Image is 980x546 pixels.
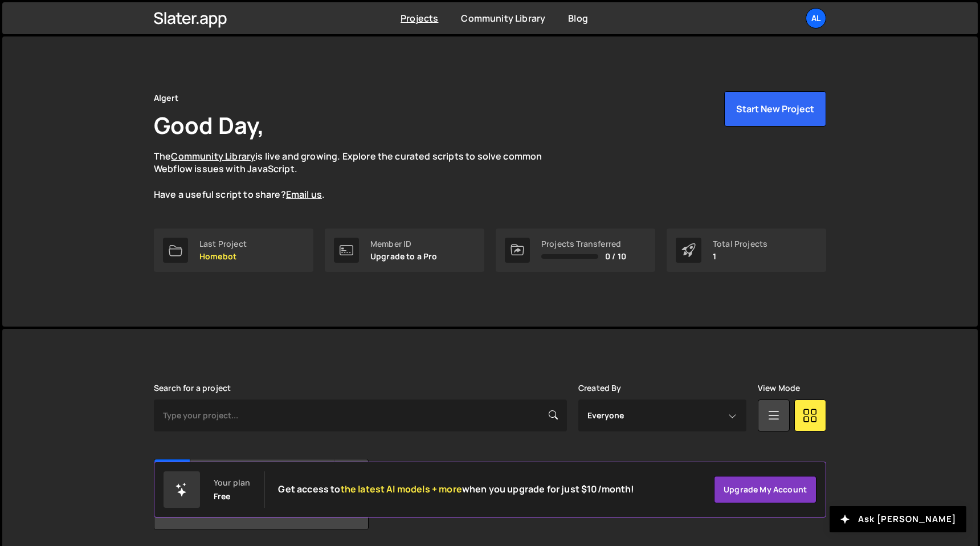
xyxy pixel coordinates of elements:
[370,252,438,261] p: Upgrade to a Pro
[171,150,255,162] a: Community Library
[154,109,264,141] h1: Good Day,
[578,384,622,393] label: Created By
[154,384,231,393] label: Search for a project
[214,478,250,487] div: Your plan
[724,91,826,127] button: Start New Project
[806,8,826,28] a: Al
[154,459,190,495] div: Ho
[154,91,178,105] div: Algert
[461,12,545,25] a: Community Library
[758,384,800,393] label: View Mode
[341,483,462,495] span: the latest AI models + more
[199,252,247,261] p: Homebot
[197,459,334,463] h2: Homebot
[214,492,231,501] div: Free
[830,506,966,532] button: Ask [PERSON_NAME]
[199,239,247,248] div: Last Project
[370,239,438,248] div: Member ID
[605,252,626,261] span: 0 / 10
[714,476,816,503] a: Upgrade my account
[401,12,438,25] a: Projects
[154,229,313,272] a: Last Project Homebot
[154,400,567,431] input: Type your project...
[713,239,767,248] div: Total Projects
[568,12,588,25] a: Blog
[713,252,767,261] p: 1
[278,484,634,495] h2: Get access to when you upgrade for just $10/month!
[541,239,626,248] div: Projects Transferred
[154,459,369,530] a: Ho Homebot Created by [PERSON_NAME][EMAIL_ADDRESS][PERSON_NAME][DOMAIN_NAME] 1 page, last updated...
[286,188,322,201] a: Email us
[154,150,564,201] p: The is live and growing. Explore the curated scripts to solve common Webflow issues with JavaScri...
